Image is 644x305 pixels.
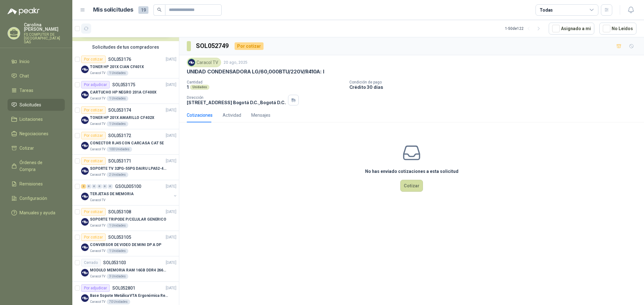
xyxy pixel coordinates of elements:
[103,184,107,189] div: 0
[24,33,65,44] p: FS COMPUTER DE [GEOGRAPHIC_DATA] SAS
[166,158,176,164] p: [DATE]
[8,128,65,140] a: Negociaciones
[108,57,131,62] p: SOL053176
[108,133,131,138] p: SOL053172
[19,209,55,216] span: Manuales y ayuda
[166,56,176,62] p: [DATE]
[90,64,144,70] p: TONER HP 201X CIAN CF401X
[72,155,179,180] a: Por cotizarSOL053171[DATE] Company LogoSOPORTE TV 32PG-55PG DAIRU LPA52-446KIT2Caracol TV2 Unidades
[166,260,176,266] p: [DATE]
[190,85,209,90] div: Unidades
[90,89,157,95] p: CARTUCHO HP NEGRO 201A CF400X
[187,112,213,119] div: Cotizaciones
[90,191,134,197] p: TERJETAS DE MEMORIA
[108,210,131,214] p: SOL053108
[19,180,43,187] span: Remisiones
[166,82,176,88] p: [DATE]
[86,184,91,189] div: 0
[81,193,89,200] img: Company Logo
[8,192,65,204] a: Configuración
[400,180,423,192] button: Cotizar
[349,84,642,90] p: Crédito 30 días
[187,68,324,75] p: UNIDAD CONDENSADORA LG/60,000BTU/220V/R410A: I
[8,207,65,219] a: Manuales y ayuda
[8,56,65,67] a: Inicio
[81,66,89,73] img: Company Logo
[8,8,40,15] img: Logo peakr
[81,106,106,114] div: Por cotizar
[72,231,179,256] a: Por cotizarSOL053105[DATE] Company LogoCONVERSOR DE VIDEO DE MINI DP A DPCaracol TV1 Unidades
[107,223,128,228] div: 1 Unidades
[19,58,30,65] span: Inicio
[81,284,110,292] div: Por adjudicar
[108,184,113,189] div: 0
[90,223,105,228] p: Caracol TV
[90,198,105,203] p: Caracol TV
[72,53,179,78] a: Por cotizarSOL053176[DATE] Company LogoTONER HP 201X CIAN CF401XCaracol TV1 Unidades
[138,6,148,14] span: 19
[81,208,106,216] div: Por cotizar
[90,140,164,146] p: CONECTOR RJ45 CON CARCASA CAT 5E
[72,129,179,155] a: Por cotizarSOL053172[DATE] Company LogoCONECTOR RJ45 CON CARCASA CAT 5ECaracol TV100 Unidades
[19,87,33,94] span: Tareas
[81,233,106,241] div: Por cotizar
[166,285,176,291] p: [DATE]
[81,157,106,165] div: Por cotizar
[505,24,544,34] div: 1 - 50 de 122
[90,172,105,177] p: Caracol TV
[81,167,89,175] img: Company Logo
[107,299,130,304] div: 70 Unidades
[223,112,241,119] div: Actividad
[72,41,179,53] div: Solicitudes de tus compradores
[107,121,128,126] div: 1 Unidades
[8,99,65,111] a: Solicitudes
[90,274,105,279] p: Caracol TV
[103,260,126,265] p: SOL053103
[107,71,128,76] div: 1 Unidades
[90,147,105,152] p: Caracol TV
[90,115,154,121] p: TONER HP 201X AMARILLO CF402X
[81,259,101,266] div: Cerrado
[90,71,105,76] p: Caracol TV
[8,113,65,125] a: Licitaciones
[81,116,89,124] img: Company Logo
[187,84,189,90] p: 1
[8,157,65,175] a: Órdenes de Compra
[349,80,642,84] p: Condición de pago
[365,168,458,175] h3: No has enviado cotizaciones a esta solicitud
[24,23,65,31] p: Carolina [PERSON_NAME]
[72,104,179,129] a: Por cotizarSOL053174[DATE] Company LogoTONER HP 201X AMARILLO CF402XCaracol TV1 Unidades
[90,267,168,273] p: MODULO MEMORIA RAM 16GB DDR4 2666 MHZ - PORTATIL
[107,147,132,152] div: 100 Unidades
[112,83,135,87] p: SOL053175
[599,23,636,35] button: No Leídos
[8,178,65,190] a: Remisiones
[81,132,106,139] div: Por cotizar
[251,112,270,119] div: Mensajes
[166,184,176,190] p: [DATE]
[19,130,48,137] span: Negociaciones
[157,8,162,12] span: search
[19,116,43,123] span: Licitaciones
[19,195,47,202] span: Configuración
[107,274,128,279] div: 3 Unidades
[540,7,553,13] div: Todas
[81,243,89,251] img: Company Logo
[187,80,344,84] p: Cantidad
[166,209,176,215] p: [DATE]
[8,70,65,82] a: Chat
[107,96,128,101] div: 1 Unidades
[90,242,161,248] p: CONVERSOR DE VIDEO DE MINI DP A DP
[187,95,286,100] p: Dirección
[8,142,65,154] a: Cotizar
[81,142,89,149] img: Company Logo
[108,108,131,112] p: SOL053174
[187,58,221,67] div: Caracol TV
[235,42,264,50] div: Por cotizar
[90,249,105,254] p: Caracol TV
[92,184,97,189] div: 0
[81,218,89,226] img: Company Logo
[108,159,131,163] p: SOL053171
[81,269,89,276] img: Company Logo
[112,286,135,290] p: SOL052801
